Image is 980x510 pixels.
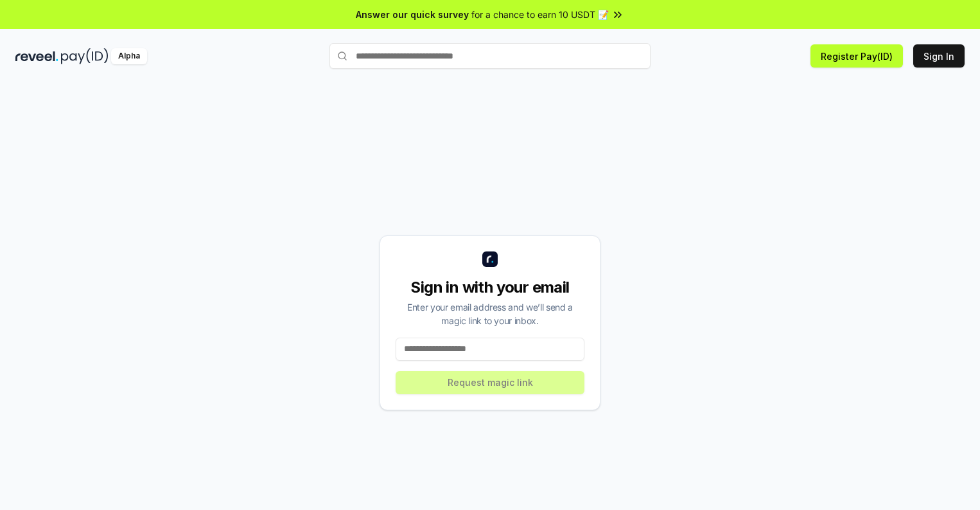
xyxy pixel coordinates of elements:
div: Sign in with your email [396,277,584,298]
img: pay_id [61,48,109,64]
img: reveel_dark [15,48,58,64]
div: Enter your email address and we’ll send a magic link to your inbox. [396,300,584,327]
button: Register Pay(ID) [810,44,903,68]
img: logo_small [482,251,498,267]
div: Alpha [111,48,147,64]
span: Answer our quick survey [356,8,469,21]
button: Sign In [913,44,965,68]
span: for a chance to earn 10 USDT 📝 [471,8,609,21]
